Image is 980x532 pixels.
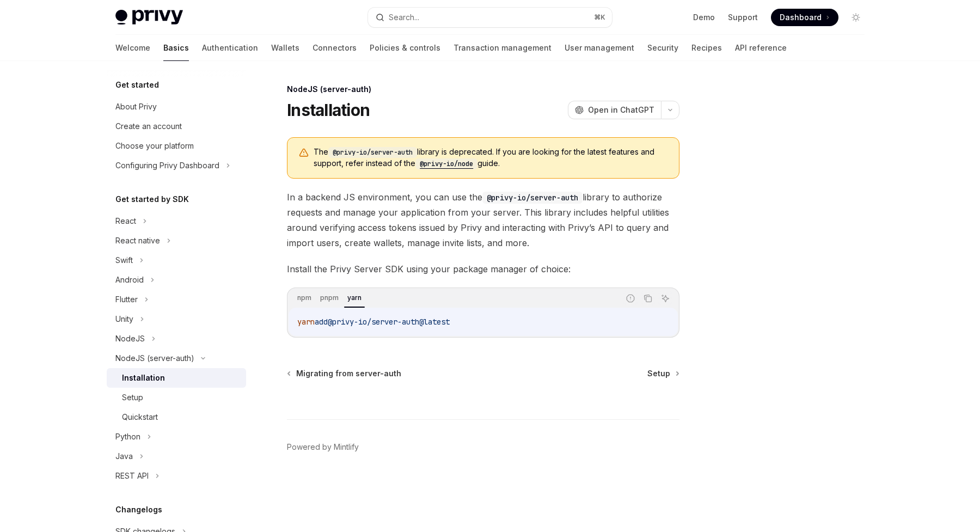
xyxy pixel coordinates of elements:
[287,442,359,452] a: Powered by Mintlify
[107,97,246,117] a: About Privy
[115,293,138,306] div: Flutter
[115,469,149,482] div: REST API
[115,273,144,286] div: Android
[122,391,143,404] div: Setup
[693,12,715,23] a: Demo
[588,105,654,115] span: Open in ChatGPT
[641,291,655,305] button: Copy the contents from the code block
[115,503,162,516] h5: Changelogs
[287,189,679,250] span: In a backend JS environment, you can use the library to authorize requests and manage your applic...
[122,411,158,424] div: Quickstart
[415,158,477,168] a: @privy-io/node
[115,120,182,133] div: Create an account
[107,407,246,427] a: Quickstart
[115,159,219,172] div: Configuring Privy Dashboard
[623,291,638,305] button: Report incorrect code
[482,192,583,204] code: @privy-io/server-auth
[594,13,605,22] span: ⌘ K
[771,9,838,26] a: Dashboard
[328,147,417,158] code: @privy-io/server-auth
[122,371,165,384] div: Installation
[163,35,189,61] a: Basics
[115,193,189,206] h5: Get started by SDK
[296,368,401,379] span: Migrating from server-auth
[728,12,758,23] a: Support
[271,35,299,61] a: Wallets
[647,368,670,379] span: Setup
[202,35,258,61] a: Authentication
[288,368,401,379] a: Migrating from server-auth
[847,9,865,26] button: Toggle dark mode
[107,117,246,136] a: Create an account
[115,100,157,113] div: About Privy
[691,35,722,61] a: Recipes
[115,215,136,228] div: React
[568,101,661,119] button: Open in ChatGPT
[780,12,822,23] span: Dashboard
[368,8,612,27] button: Search...⌘K
[287,100,370,120] h1: Installation
[115,450,133,463] div: Java
[294,291,315,304] div: npm
[287,84,679,95] div: NodeJS (server-auth)
[115,430,140,443] div: Python
[313,35,357,61] a: Connectors
[658,291,672,305] button: Ask AI
[115,234,160,247] div: React native
[647,35,678,61] a: Security
[107,368,246,388] a: Installation
[115,332,145,345] div: NodeJS
[317,291,342,304] div: pnpm
[298,148,309,158] svg: Warning
[115,352,194,365] div: NodeJS (server-auth)
[454,35,552,61] a: Transaction management
[328,317,450,327] span: @privy-io/server-auth@latest
[370,35,440,61] a: Policies & controls
[115,10,183,25] img: light logo
[565,35,634,61] a: User management
[314,146,668,169] span: The library is deprecated. If you are looking for the latest features and support, refer instead ...
[115,254,133,267] div: Swift
[297,317,315,327] span: yarn
[107,136,246,156] a: Choose your platform
[315,317,328,327] span: add
[115,313,133,326] div: Unity
[107,388,246,407] a: Setup
[647,368,678,379] a: Setup
[735,35,787,61] a: API reference
[115,139,194,152] div: Choose your platform
[115,78,159,91] h5: Get started
[389,11,419,24] div: Search...
[415,158,477,169] code: @privy-io/node
[287,261,679,277] span: Install the Privy Server SDK using your package manager of choice:
[115,35,150,61] a: Welcome
[344,291,365,304] div: yarn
